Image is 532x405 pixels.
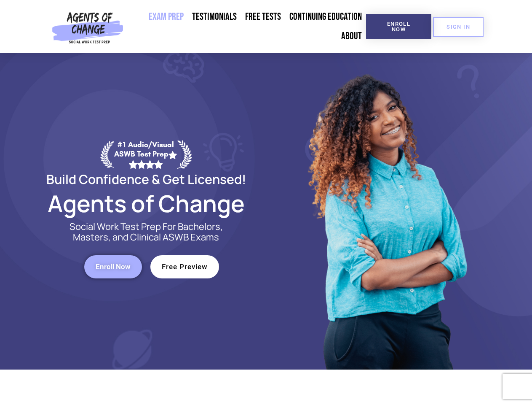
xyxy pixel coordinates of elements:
a: About [337,27,366,46]
a: Enroll Now [366,14,431,39]
h2: Build Confidence & Get Licensed! [26,173,266,185]
span: Enroll Now [96,263,131,270]
a: Free Tests [241,7,285,27]
a: Exam Prep [144,7,188,27]
a: Testimonials [188,7,241,27]
nav: Menu [127,7,366,46]
h2: Agents of Change [26,194,266,213]
img: Website Image 1 (1) [302,53,471,370]
a: SIGN IN [433,17,484,37]
a: Enroll Now [84,255,142,278]
span: Enroll Now [380,21,418,32]
span: Free Preview [162,263,208,270]
p: Social Work Test Prep For Bachelors, Masters, and Clinical ASWB Exams [60,221,233,243]
a: Free Preview [150,255,219,278]
div: #1 Audio/Visual ASWB Test Prep [114,140,177,168]
a: Continuing Education [285,7,366,27]
span: SIGN IN [446,24,470,30]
